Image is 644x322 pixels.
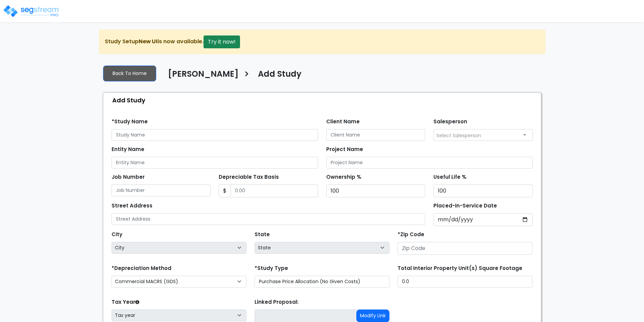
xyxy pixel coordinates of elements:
label: Job Number [112,173,145,181]
h3: > [244,69,249,82]
label: Placed-In-Service Date [433,202,497,210]
input: Ownership % [326,184,426,197]
label: Street Address [112,202,152,210]
h4: Add Study [258,69,302,81]
input: Project Name [326,157,533,169]
input: Entity Name [112,157,318,169]
label: State [255,231,270,239]
div: Study Setup is now available. [99,30,545,54]
strong: New UI [139,38,158,45]
label: *Depreciation Method [112,265,171,272]
span: Select Salesperson [436,132,481,139]
input: Street Address [112,213,426,225]
label: *Study Type [255,265,288,272]
label: Depreciable Tax Basis [219,173,279,181]
label: Project Name [326,146,363,153]
label: Useful Life % [433,173,467,181]
a: Back To Home [103,66,156,81]
input: total square foot [398,276,532,288]
label: Tax Year [112,298,139,306]
input: Zip Code [398,242,532,255]
input: Client Name [326,129,426,141]
label: City [112,231,122,239]
label: *Zip Code [398,231,424,239]
span: $ [219,184,231,197]
a: [PERSON_NAME] [163,69,239,83]
label: Entity Name [112,146,144,153]
h4: [PERSON_NAME] [168,69,239,81]
label: Ownership % [326,173,361,181]
input: 0.00 [231,184,318,197]
label: Linked Proposal: [255,298,299,306]
img: logo_pro_r.png [3,4,60,18]
a: Add Study [253,69,302,83]
label: Salesperson [433,118,467,126]
div: Add Study [107,93,541,107]
label: Client Name [326,118,360,126]
input: Job Number [112,184,211,196]
label: *Study Name [112,118,148,126]
input: Useful Life % [433,184,533,197]
label: Total Interior Property Unit(s) Square Footage [398,265,522,272]
button: Try it now! [204,35,240,48]
input: Study Name [112,129,318,141]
